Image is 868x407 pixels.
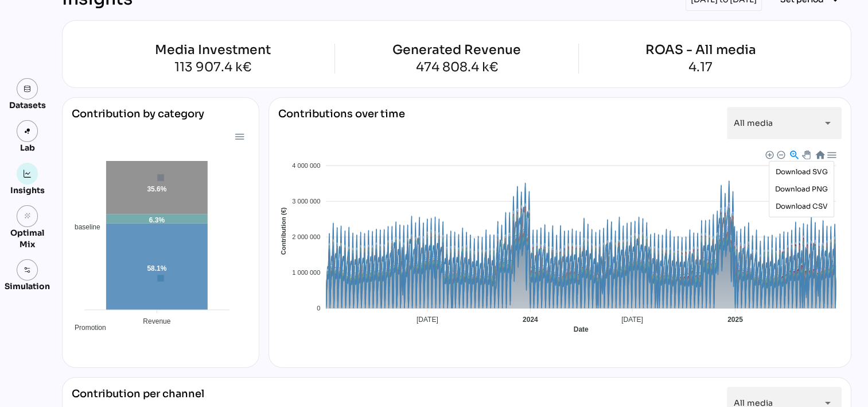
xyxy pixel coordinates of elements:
div: Download PNG [771,181,832,198]
div: Generated Revenue [392,44,521,56]
tspan: 1 000 000 [292,269,320,276]
i: grain [24,212,32,220]
div: Selection Zoom [789,149,799,159]
text: Contribution (€) [280,207,287,255]
div: Media Investment [91,44,334,56]
tspan: 0 [317,305,320,312]
tspan: 2025 [727,316,743,324]
img: settings.svg [24,266,32,274]
div: Contributions over time [278,107,405,139]
span: baseline [66,223,100,231]
div: 474 808.4 k€ [392,61,521,74]
div: Menu [234,131,244,141]
span: All media [734,118,773,128]
i: arrow_drop_down [821,116,835,130]
div: 113 907.4 k€ [91,61,334,74]
div: Reset Zoom [815,149,824,159]
div: Simulation [5,281,50,292]
img: data.svg [24,85,32,93]
div: Download CSV [771,198,832,215]
tspan: [DATE] [417,316,438,324]
div: Download SVG [771,163,832,181]
div: Menu [826,149,836,159]
div: Panning [802,151,809,158]
div: 4.17 [645,61,756,74]
div: Lab [15,142,40,153]
div: Optimal Mix [5,227,50,250]
img: lab.svg [24,127,32,135]
tspan: Revenue [143,317,170,325]
text: Date [574,325,589,333]
tspan: 2 000 000 [292,233,320,240]
tspan: 4 000 000 [292,162,320,169]
div: Datasets [9,99,46,111]
span: Promotion [66,324,106,332]
img: graph.svg [24,170,32,178]
div: ROAS - All media [645,44,756,56]
tspan: 2024 [523,316,538,324]
div: Zoom Out [776,150,784,158]
div: Insights [10,185,45,196]
div: Contribution by category [72,107,250,130]
tspan: [DATE] [621,316,643,324]
tspan: 3 000 000 [292,198,320,205]
div: Zoom In [765,150,773,158]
